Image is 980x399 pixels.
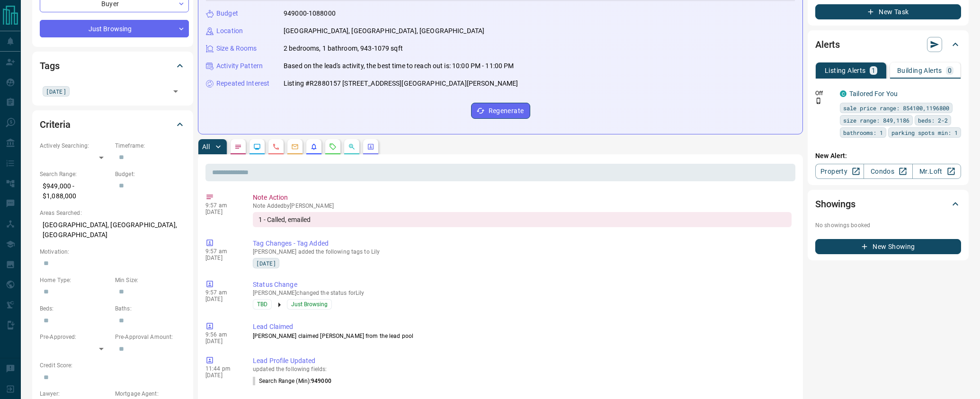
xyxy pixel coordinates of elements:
[291,300,328,309] span: Just Browsing
[40,170,110,178] p: Search Range:
[234,143,242,151] svg: Notes
[815,37,840,52] h2: Alerts
[284,26,484,36] p: [GEOGRAPHIC_DATA], [GEOGRAPHIC_DATA], [GEOGRAPHIC_DATA]
[897,67,942,74] p: Building Alerts
[815,151,961,161] p: New Alert:
[843,103,949,113] span: sale price range: 854100,1196800
[840,90,846,97] div: condos.ca
[40,217,186,243] p: [GEOGRAPHIC_DATA], [GEOGRAPHIC_DATA], [GEOGRAPHIC_DATA]
[253,332,792,340] p: [PERSON_NAME] claimed [PERSON_NAME] from the lead pool
[40,361,186,370] p: Credit Score:
[272,143,280,151] svg: Calls
[284,44,403,53] p: 2 bedrooms, 1 bathroom, 943-1079 sqft
[348,143,356,151] svg: Opportunities
[815,239,961,254] button: New Showing
[115,304,186,313] p: Baths:
[253,366,792,372] p: updated the following fields:
[253,212,792,227] div: 1 - Called, emailed
[815,98,822,104] svg: Push Notification Only
[253,239,792,248] p: Tag Changes - Tag Added
[216,79,269,89] p: Repeated Interest
[815,221,961,230] p: No showings booked
[253,203,792,209] p: Note Added by [PERSON_NAME]
[291,143,299,151] svg: Emails
[216,26,243,36] p: Location
[253,290,792,296] p: [PERSON_NAME] changed the status for Lily
[257,300,267,309] span: TBD
[253,143,261,151] svg: Lead Browsing Activity
[815,164,864,179] a: Property
[815,193,961,215] div: Showings
[891,128,958,137] span: parking spots min: 1
[311,378,331,384] span: 949000
[329,143,337,151] svg: Requests
[216,44,257,53] p: Size & Rooms
[864,164,912,179] a: Condos
[872,67,875,74] p: 1
[367,143,374,151] svg: Agent Actions
[948,67,952,74] p: 0
[918,115,948,125] span: beds: 2-2
[40,209,186,217] p: Areas Searched:
[849,90,898,98] a: Tailored For You
[202,143,210,150] p: All
[40,248,186,256] p: Motivation:
[253,193,792,203] p: Note Action
[169,85,182,98] button: Open
[284,79,518,89] p: Listing #R2880157 [STREET_ADDRESS][GEOGRAPHIC_DATA][PERSON_NAME]
[40,276,110,284] p: Home Type:
[825,67,866,74] p: Listing Alerts
[815,196,855,212] h2: Showings
[115,170,186,178] p: Budget:
[205,255,239,261] p: [DATE]
[205,331,239,338] p: 9:56 am
[216,61,263,71] p: Activity Pattern
[253,356,792,366] p: Lead Profile Updated
[205,296,239,302] p: [DATE]
[40,304,110,313] p: Beds:
[815,89,834,98] p: Off
[253,280,792,290] p: Status Change
[284,9,336,18] p: 949000-1088000
[40,142,110,150] p: Actively Searching:
[912,164,961,179] a: Mr.Loft
[205,365,239,372] p: 11:44 pm
[205,248,239,255] p: 9:57 am
[115,276,186,284] p: Min Size:
[205,209,239,215] p: [DATE]
[843,128,883,137] span: bathrooms: 1
[253,377,331,385] p: Search Range (Min) :
[40,178,110,204] p: $949,000 - $1,088,000
[205,372,239,379] p: [DATE]
[40,20,189,37] div: Just Browsing
[815,4,961,19] button: New Task
[205,289,239,296] p: 9:57 am
[40,390,110,398] p: Lawyer:
[205,202,239,209] p: 9:57 am
[815,33,961,56] div: Alerts
[40,54,186,77] div: Tags
[115,142,186,150] p: Timeframe:
[253,322,792,332] p: Lead Claimed
[46,87,66,96] span: [DATE]
[471,103,530,119] button: Regenerate
[253,248,792,255] p: [PERSON_NAME] added the following tags to Lily
[256,258,276,268] span: [DATE]
[205,338,239,345] p: [DATE]
[843,115,909,125] span: size range: 849,1186
[40,333,110,341] p: Pre-Approved:
[40,117,71,132] h2: Criteria
[115,390,186,398] p: Mortgage Agent:
[216,9,238,18] p: Budget
[284,61,514,71] p: Based on the lead's activity, the best time to reach out is: 10:00 PM - 11:00 PM
[40,58,59,73] h2: Tags
[115,333,186,341] p: Pre-Approval Amount:
[40,113,186,136] div: Criteria
[310,143,318,151] svg: Listing Alerts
